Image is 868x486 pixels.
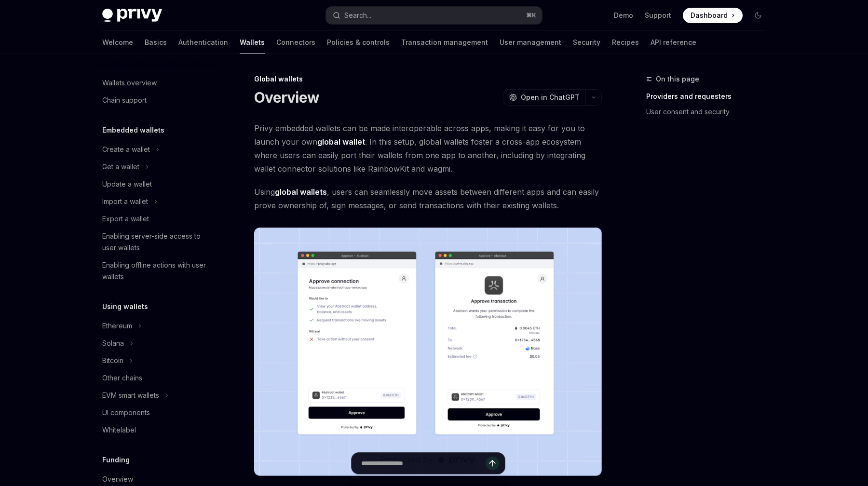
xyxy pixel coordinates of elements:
strong: global wallets [275,187,327,197]
a: Other chains [95,369,218,387]
a: Wallets [240,31,265,54]
div: UI components [102,407,150,418]
a: Dashboard [683,8,743,23]
a: User management [500,31,561,54]
div: Wallets overview [102,77,157,89]
div: Get a wallet [102,161,139,173]
a: Authentication [178,31,228,54]
span: On this page [656,73,699,85]
a: Welcome [102,31,133,54]
a: Enabling offline actions with user wallets [95,256,218,285]
span: Open in ChatGPT [521,93,580,102]
div: Export a wallet [102,213,149,225]
a: Connectors [276,31,315,54]
div: Update a wallet [102,178,152,190]
h1: Overview [254,89,319,106]
a: Policies & controls [327,31,390,54]
img: images/Crossapp.png [254,228,602,476]
a: Basics [145,31,167,54]
a: Providers and requesters [646,89,773,104]
h5: Embedded wallets [102,124,164,136]
div: Whitelabel [102,424,136,436]
h5: Using wallets [102,301,148,312]
button: Toggle dark mode [750,8,766,23]
button: Search...⌘K [326,7,542,24]
button: Send message [486,457,499,470]
img: dark logo [102,9,162,22]
div: Overview [102,473,133,485]
div: Chain support [102,94,147,106]
div: Ethereum [102,320,132,332]
a: Support [645,11,671,20]
span: Using , users can seamlessly move assets between different apps and can easily prove ownership of... [254,185,602,212]
span: ⌘ K [526,12,536,19]
a: User consent and security [646,104,773,120]
a: Update a wallet [95,175,218,193]
a: Wallets overview [95,74,218,92]
a: Security [573,31,600,54]
div: Import a wallet [102,196,148,207]
a: Transaction management [401,31,488,54]
a: UI components [95,404,218,421]
div: EVM smart wallets [102,390,159,401]
strong: global wallet [317,137,365,147]
a: Demo [614,11,633,20]
a: API reference [651,31,696,54]
div: Global wallets [254,74,602,84]
div: Enabling server-side access to user wallets [102,230,212,254]
a: Whitelabel [95,421,218,439]
a: Chain support [95,92,218,109]
span: Dashboard [691,11,728,20]
div: Search... [344,10,371,21]
h5: Funding [102,454,130,466]
a: Export a wallet [95,210,218,228]
div: Solana [102,337,124,349]
div: Create a wallet [102,144,150,155]
div: Bitcoin [102,355,123,366]
a: Recipes [612,31,639,54]
button: Open in ChatGPT [503,89,585,106]
div: Enabling offline actions with user wallets [102,259,212,283]
span: Privy embedded wallets can be made interoperable across apps, making it easy for you to launch yo... [254,121,602,175]
div: Other chains [102,372,142,384]
a: Enabling server-side access to user wallets [95,228,218,256]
